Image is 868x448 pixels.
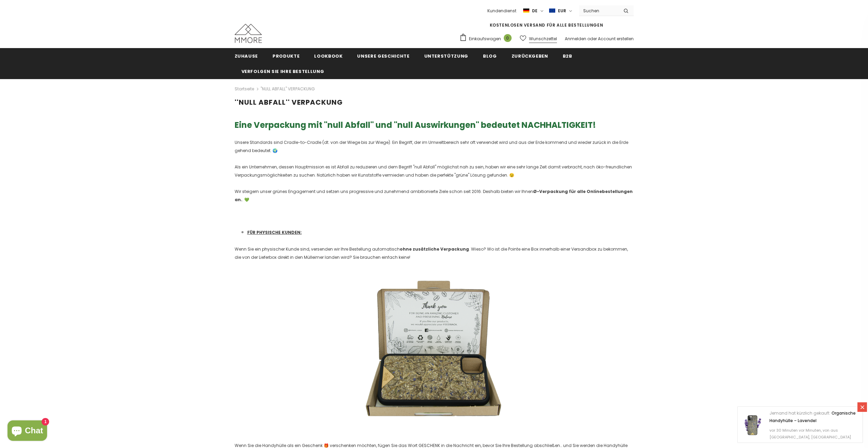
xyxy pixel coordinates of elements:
span: EUR [558,8,566,14]
span: vor 30 Minuten vor Minuten, von aus [GEOGRAPHIC_DATA], [GEOGRAPHIC_DATA] [769,428,851,440]
a: Zuhause [235,48,258,63]
span: FÜR PHYSISCHE KUNDEN: [247,229,302,235]
input: Search Site [579,6,618,16]
span: Einkaufswagen [469,35,501,42]
a: B2B [563,48,572,63]
strong: Ø-Verpackung für alle Onlinebestellungen an. [235,189,633,203]
a: Account erstellen [598,36,634,42]
span: Jemand hat kürzlich gekauft [769,410,829,416]
span: Verfolgen Sie Ihre Bestellung [241,68,324,75]
span: Zurückgeben [512,53,548,59]
a: Einkaufswagen 0 [459,33,515,44]
span: 0 [504,34,512,42]
span: oder [587,36,597,42]
span: de [532,8,538,14]
img: i-lang-2.png [523,8,529,14]
a: Startseite [235,85,254,93]
span: Blog [483,53,497,59]
a: Wunschzettel [520,33,557,45]
span: B2B [563,53,572,59]
strong: ohne zusätzliche Verpackung [400,246,469,252]
span: ''NULL ABFALL'' VERPACKUNG [235,98,343,107]
p: Wenn Sie ein physischer Kunde sind, versenden wir Ihre Bestellung automatisch . Wieso? Wo ist die... [235,245,634,262]
inbox-online-store-chat: Onlineshop-Chat von Shopify [5,420,49,443]
a: Blog [483,48,497,63]
a: Unterstützung [424,48,468,63]
span: Produkte [273,53,299,59]
span: KOSTENLOSEN VERSAND FÜR ALLE BESTELLUNGEN [490,22,603,28]
a: Unsere Geschichte [357,48,409,63]
span: Unterstützung [424,53,468,59]
a: Anmelden [565,36,586,42]
span: Lookbook [314,53,342,59]
a: Verfolgen Sie Ihre Bestellung [241,63,324,79]
img: MMORE Cases [235,24,262,43]
span: Eine Verpackung mit ''null Abfall'' und ''null Auswirkungen'' bedeutet NACHHALTIGKEIT! [235,119,596,131]
p: Unsere Standards sind Cradle-to-Cradle (dt. von der Wiege bis zur Wiege). Ein Begriff, der im Umw... [235,138,634,204]
span: Kundendienst [487,8,516,14]
span: Zuhause [235,53,258,59]
a: Produkte [273,48,299,63]
span: ''NULL ABFALL'' VERPACKUNG [261,85,315,93]
a: Zurückgeben [512,48,548,63]
a: Lookbook [314,48,342,63]
span: Unsere Geschichte [357,53,409,59]
span: Wunschzettel [529,35,557,42]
